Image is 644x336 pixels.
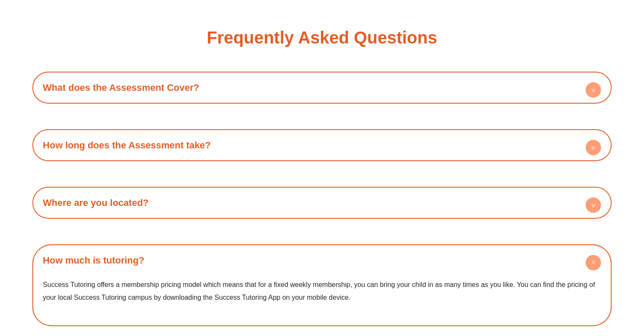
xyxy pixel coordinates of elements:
div: How much is tutoring? [37,272,608,322]
div: How much is tutoring? [37,249,608,272]
a: How long does the Assessment take? [43,140,211,151]
a: Where are you located? [43,197,149,208]
a: What does the Assessment Cover? [43,82,199,93]
div: How long does the Assessment take? [37,133,608,157]
h4: Where are you located? [37,191,608,214]
p: Success Tutoring offers a membership pricing model which means that for a fixed weekly membership... [43,278,601,304]
a: How much is tutoring? [43,255,144,266]
h4: What does the Assessment Cover? [37,76,608,99]
h3: Frequently Asked Questions [207,29,437,46]
iframe: Chat Widget [498,240,644,336]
